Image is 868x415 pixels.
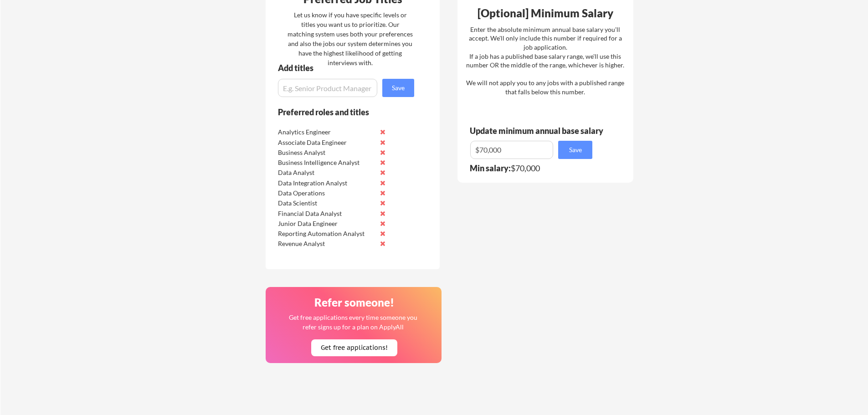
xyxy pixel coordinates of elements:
div: Update minimum annual base salary [470,127,606,135]
div: Business Analyst [278,148,374,157]
div: Enter the absolute minimum annual base salary you'll accept. We'll only include this number if re... [466,25,624,97]
div: Business Intelligence Analyst [278,158,374,167]
input: E.g. Senior Product Manager [278,79,377,97]
div: Analytics Engineer [278,128,374,137]
div: Refer someone! [269,297,439,308]
div: $70,000 [470,164,598,172]
div: Associate Data Engineer [278,138,374,147]
div: Add titles [278,64,406,72]
div: Data Analyst [278,168,374,177]
div: Data Integration Analyst [278,179,374,188]
button: Get free applications! [311,339,397,356]
div: Data Operations [278,189,374,198]
div: Data Scientist [278,199,374,208]
div: Preferred roles and titles [278,108,402,116]
input: E.g. $100,000 [470,141,553,159]
strong: Min salary: [470,163,511,173]
div: Junior Data Engineer [278,219,374,228]
div: Let us know if you have specific levels or titles you want us to prioritize. Our matching system ... [288,10,413,67]
div: [Optional] Minimum Salary [461,8,630,19]
button: Save [558,141,592,159]
div: Reporting Automation Analyst [278,229,374,238]
div: Get free applications every time someone you refer signs up for a plan on ApplyAll [288,313,418,332]
button: Save [382,79,414,97]
div: Revenue Analyst [278,239,374,248]
div: Financial Data Analyst [278,209,374,218]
